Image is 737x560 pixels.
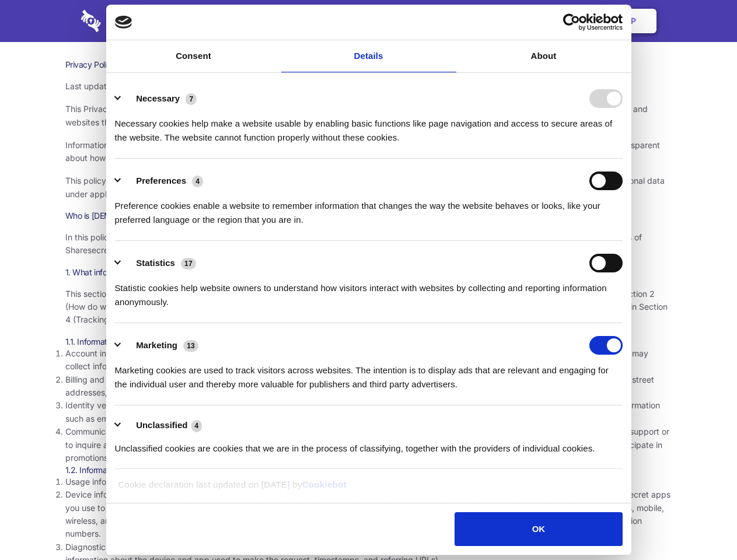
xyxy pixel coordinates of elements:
[65,348,648,371] span: Account information. Our services generally require you to create an account before you can acces...
[136,340,177,350] label: Marketing
[65,232,642,255] span: In this policy, “Sharesecret,” “we,” “us,” and “our” refer to Sharesecret Inc., a U.S. company. S...
[521,13,623,31] a: Usercentrics Cookiebot - opens in a new window
[65,489,670,538] span: Device information. We may collect information from and about the device you use to access our se...
[115,355,623,391] div: Marketing cookies are used to track visitors across websites. The intention is to display ads tha...
[115,336,206,355] button: Marketing (13)
[81,10,181,32] img: logo-wordmark-white-trans-d4663122ce5f474addd5e946df7df03e33cb6a1c49d2221995e7729f52c070b2.svg
[115,16,132,29] img: logo
[473,3,527,39] a: Contact
[65,374,654,397] span: Billing and payment information. In order to purchase a service, you may need to provide us with ...
[65,337,183,346] span: 1.1. Information you provide to us
[115,89,204,108] button: Necessary (7)
[65,104,648,127] span: This Privacy Policy describes how we process and handle data provided to Sharesecret in connectio...
[65,267,226,277] span: 1. What information do we collect about you?
[115,171,211,190] button: Preferences (4)
[136,176,186,185] label: Preferences
[181,258,196,269] span: 17
[65,176,665,198] span: This policy uses the term “personal data” to refer to information that is related to an identifie...
[115,418,209,433] button: Unclassified (4)
[65,465,252,475] span: 1.2. Information collected when you use our services
[281,40,456,72] a: Details
[109,478,628,501] div: Cookie declaration last updated on [DATE] by
[183,340,198,352] span: 13
[192,176,203,187] span: 4
[115,190,623,227] div: Preference cookies enable a website to remember information that changes the way the website beha...
[65,289,668,325] span: This section describes the various types of information we collect from and about you. To underst...
[115,108,623,145] div: Necessary cookies help make a website usable by enabling basic functions like page navigation and...
[65,426,669,463] span: Communications and submissions. You may choose to provide us with information when you communicat...
[115,272,623,309] div: Statistic cookies help website owners to understand how visitors interact with websites by collec...
[65,140,660,163] span: Information security and privacy are at the heart of what Sharesecret values and promotes as a co...
[186,93,197,105] span: 7
[106,40,281,72] a: Consent
[456,40,631,72] a: About
[679,502,723,546] iframe: Drift Widget Chat Controller
[65,211,182,220] span: Who is [DEMOGRAPHIC_DATA]?
[136,258,175,268] label: Statistics
[115,254,204,272] button: Statistics (17)
[65,477,556,487] span: Usage information. We collect information about how you interact with our services, when and for ...
[455,512,622,546] button: OK
[191,420,202,432] span: 4
[65,60,672,70] h1: Privacy Policy
[115,433,623,456] div: Unclassified cookies are cookies that we are in the process of classifying, together with the pro...
[65,80,672,93] p: Last updated: [DATE]
[65,400,660,423] span: Identity verification information. Some services require you to verify your identity as part of c...
[302,480,347,489] a: Cookiebot
[136,93,180,103] label: Necessary
[529,3,580,39] a: Login
[343,3,393,39] a: Pricing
